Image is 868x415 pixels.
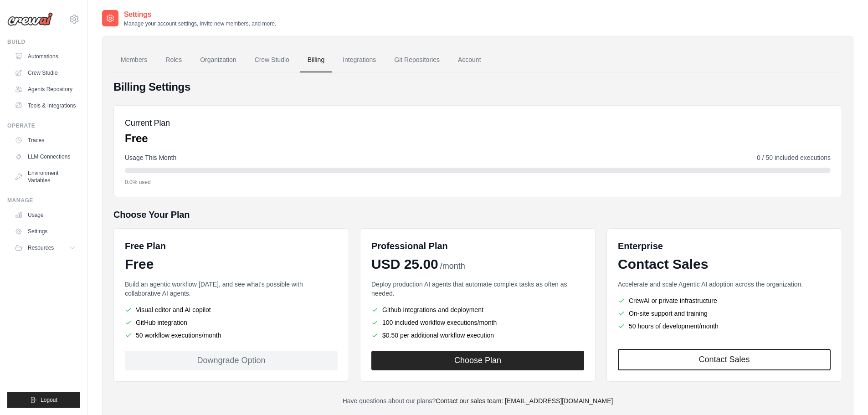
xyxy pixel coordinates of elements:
[371,318,584,327] li: 100 included workflow executions/month
[113,48,154,72] a: Members
[125,131,170,146] p: Free
[28,244,54,251] span: Resources
[158,48,189,72] a: Roles
[124,9,276,20] h2: Settings
[125,179,151,186] span: 0.0% used
[113,208,842,221] h5: Choose Your Plan
[125,331,338,340] li: 50 workflow executions/month
[11,82,80,97] a: Agents Repository
[436,397,613,405] a: Contact our sales team: [EMAIL_ADDRESS][DOMAIN_NAME]
[371,331,584,340] li: $0.50 per additional workflow execution
[451,48,488,72] a: Account
[335,48,383,72] a: Integrations
[11,98,80,113] a: Tools & Integrations
[247,48,297,72] a: Crew Studio
[300,48,332,72] a: Billing
[193,48,243,72] a: Organization
[11,133,80,148] a: Traces
[618,256,831,272] div: Contact Sales
[371,351,584,370] button: Choose Plan
[11,208,80,222] a: Usage
[387,48,447,72] a: Git Repositories
[618,296,831,305] li: CrewAI or private infrastructure
[11,66,80,80] a: Crew Studio
[124,20,276,27] p: Manage your account settings, invite new members, and more.
[7,197,80,204] div: Manage
[11,149,80,164] a: LLM Connections
[41,396,57,404] span: Logout
[371,240,448,252] h6: Professional Plan
[618,322,831,331] li: 50 hours of development/month
[113,80,842,94] h4: Billing Settings
[125,280,338,298] p: Build an agentic workflow [DATE], and see what's possible with collaborative AI agents.
[125,240,166,252] h6: Free Plan
[7,392,80,408] button: Logout
[11,49,80,64] a: Automations
[757,153,831,162] span: 0 / 50 included executions
[7,122,80,129] div: Operate
[125,153,176,162] span: Usage This Month
[618,280,831,289] p: Accelerate and scale Agentic AI adoption across the organization.
[618,349,831,370] a: Contact Sales
[440,260,465,272] span: /month
[371,305,584,314] li: Github Integrations and deployment
[7,12,53,26] img: Logo
[11,166,80,188] a: Environment Variables
[371,256,438,272] span: USD 25.00
[11,224,80,239] a: Settings
[618,240,831,252] h6: Enterprise
[7,38,80,46] div: Build
[125,117,170,129] h5: Current Plan
[125,351,338,370] div: Downgrade Option
[371,280,584,298] p: Deploy production AI agents that automate complex tasks as often as needed.
[125,305,338,314] li: Visual editor and AI copilot
[11,241,80,255] button: Resources
[618,309,831,318] li: On-site support and training
[113,396,842,405] p: Have questions about our plans?
[125,318,338,327] li: GitHub integration
[125,256,338,272] div: Free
